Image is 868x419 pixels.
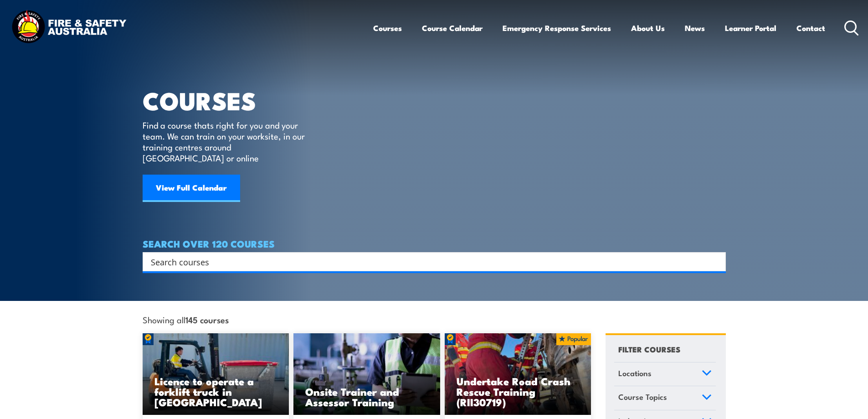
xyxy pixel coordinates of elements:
strong: 145 courses [185,313,229,326]
h1: COURSES [143,89,318,111]
span: Course Topics [618,391,667,403]
span: Locations [618,367,652,379]
button: Search magnifier button [710,255,723,268]
a: Contact [796,16,825,40]
span: Showing all [143,315,229,324]
img: Safety For Leaders [293,333,440,415]
a: Courses [373,16,402,40]
h4: FILTER COURSES [618,343,680,355]
a: Licence to operate a forklift truck in [GEOGRAPHIC_DATA] [143,333,289,415]
img: Road Crash Rescue Training [445,333,591,415]
img: Licence to operate a forklift truck Training [143,333,289,415]
h3: Onsite Trainer and Assessor Training [305,386,428,407]
h3: Undertake Road Crash Rescue Training (RII30719) [457,376,580,407]
h3: Licence to operate a forklift truck in [GEOGRAPHIC_DATA] [154,376,277,407]
a: Undertake Road Crash Rescue Training (RII30719) [445,333,591,415]
a: About Us [631,16,665,40]
input: Search input [151,255,706,269]
a: View Full Calendar [143,175,240,202]
form: Search form [153,255,708,268]
a: Emergency Response Services [503,16,611,40]
h4: SEARCH OVER 120 COURSES [143,238,726,248]
a: Learner Portal [725,16,776,40]
p: Find a course thats right for you and your team. We can train on your worksite, in our training c... [143,119,309,163]
a: Onsite Trainer and Assessor Training [293,333,440,415]
a: Locations [614,362,716,386]
a: Course Calendar [422,16,483,40]
a: Course Topics [614,386,716,410]
a: News [685,16,705,40]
